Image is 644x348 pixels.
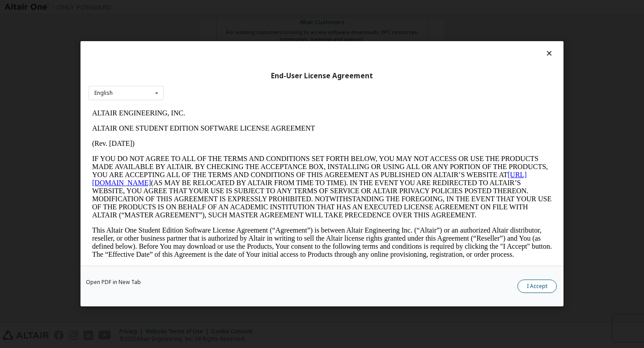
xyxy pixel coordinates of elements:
[4,19,463,27] p: ALTAIR ONE STUDENT EDITION SOFTWARE LICENSE AGREEMENT
[4,4,463,12] p: ALTAIR ENGINEERING, INC.
[89,72,555,81] div: End-User License Agreement
[94,90,113,96] div: English
[4,121,463,153] p: This Altair One Student Edition Software License Agreement (“Agreement”) is between Altair Engine...
[86,280,141,285] a: Open PDF in New Tab
[4,65,438,81] a: [URL][DOMAIN_NAME]
[517,280,557,293] button: I Accept
[4,34,463,42] p: (Rev. [DATE])
[4,49,463,114] p: IF YOU DO NOT AGREE TO ALL OF THE TERMS AND CONDITIONS SET FORTH BELOW, YOU MAY NOT ACCESS OR USE...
